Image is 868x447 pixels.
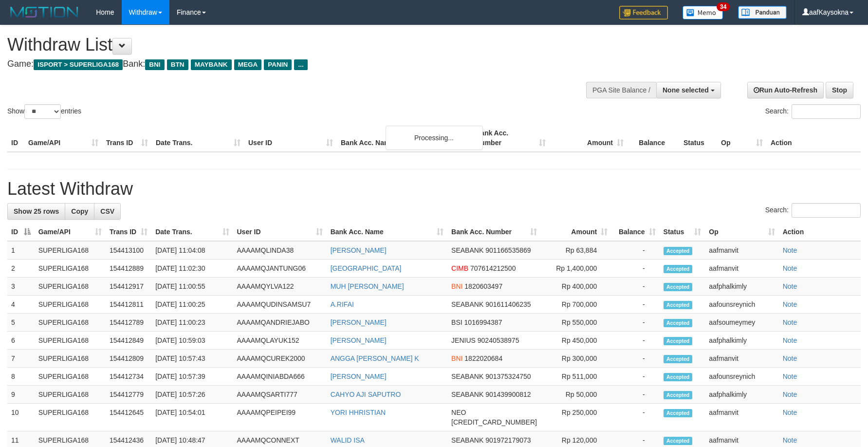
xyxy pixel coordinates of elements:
span: BNI [145,59,164,70]
th: Bank Acc. Number [472,124,550,152]
td: AAAAMQINIABDA666 [233,368,327,386]
th: Bank Acc. Number: activate to sort column ascending [447,223,541,241]
td: Rp 400,000 [541,278,611,296]
a: CSV [94,203,121,220]
td: - [611,386,659,404]
td: 154412789 [106,314,151,332]
span: MAYBANK [191,59,232,70]
td: Rp 50,000 [541,386,611,404]
td: 4 [7,296,35,314]
td: [DATE] 11:02:30 [151,260,233,278]
label: Search: [765,203,861,218]
td: [DATE] 11:00:25 [151,296,233,314]
td: AAAAMQLINDA38 [233,241,327,260]
span: Show 25 rows [14,207,59,215]
a: YORI HHRISTIAN [331,409,386,416]
td: AAAAMQJANTUNG06 [233,260,327,278]
a: Copy [65,203,94,220]
td: SUPERLIGA168 [35,368,106,386]
a: Note [783,264,797,272]
td: [DATE] 10:54:01 [151,404,233,431]
h1: Latest Withdraw [7,179,861,199]
span: 34 [717,2,730,11]
span: ... [294,59,307,70]
td: [DATE] 10:57:39 [151,368,233,386]
span: JENIUS [451,336,476,344]
img: Button%20Memo.svg [683,6,723,19]
img: Feedback.jpg [619,6,668,19]
span: Accepted [664,355,693,363]
td: aafmanvit [705,404,778,431]
input: Search: [792,104,861,119]
span: SEABANK [451,391,483,398]
a: Note [783,300,797,308]
span: Accepted [664,437,693,445]
td: - [611,296,659,314]
th: Op: activate to sort column ascending [705,223,778,241]
td: AAAAMQCUREK2000 [233,350,327,368]
span: None selected [663,86,709,94]
span: Accepted [664,319,693,327]
th: Date Trans.: activate to sort column ascending [151,223,233,241]
td: [DATE] 10:57:43 [151,350,233,368]
td: - [611,350,659,368]
td: AAAAMQYLVA122 [233,278,327,296]
a: [PERSON_NAME] [331,246,387,254]
span: Copy 901611406235 to clipboard [485,300,531,308]
td: SUPERLIGA168 [35,404,106,431]
td: aafmanvit [705,241,778,260]
th: Balance [628,124,680,152]
td: 154412849 [106,332,151,350]
button: None selected [656,82,721,98]
span: SEABANK [451,372,483,380]
td: Rp 700,000 [541,296,611,314]
td: 6 [7,332,35,350]
span: Accepted [664,283,693,291]
a: [PERSON_NAME] [331,372,387,380]
td: [DATE] 11:00:23 [151,314,233,332]
label: Search: [765,104,861,119]
td: aafphalkimly [705,332,778,350]
td: - [611,314,659,332]
span: SEABANK [451,436,483,444]
th: Game/API: activate to sort column ascending [35,223,106,241]
select: Showentries [24,104,61,119]
span: Copy 901972179073 to clipboard [485,436,531,444]
span: Copy 90240538975 to clipboard [478,336,519,344]
td: AAAAMQLAYUK152 [233,332,327,350]
td: - [611,332,659,350]
a: MUH [PERSON_NAME] [331,282,404,290]
th: ID [7,124,24,152]
td: SUPERLIGA168 [35,296,106,314]
div: PGA Site Balance / [586,82,656,98]
td: 7 [7,350,35,368]
td: Rp 63,884 [541,241,611,260]
span: MEGA [234,59,262,70]
td: 8 [7,368,35,386]
a: Note [783,246,797,254]
span: PANIN [264,59,292,70]
a: CAHYO AJI SAPUTRO [331,391,401,398]
a: ANGGA [PERSON_NAME] K [331,354,419,362]
span: Copy 5859459201250908 to clipboard [451,418,537,426]
a: WALID ISA [331,436,365,444]
td: Rp 511,000 [541,368,611,386]
img: panduan.png [738,6,787,19]
a: Note [783,436,797,444]
a: Note [783,372,797,380]
span: CSV [100,207,114,215]
span: Copy 901166535869 to clipboard [485,246,531,254]
span: Copy 901439900812 to clipboard [485,391,531,398]
td: [DATE] 11:04:08 [151,241,233,260]
span: Copy 1820603497 to clipboard [464,282,502,290]
td: 154412811 [106,296,151,314]
td: aafounsreynich [705,296,778,314]
td: Rp 550,000 [541,314,611,332]
td: 154412889 [106,260,151,278]
td: AAAAMQSARTI777 [233,386,327,404]
a: Show 25 rows [7,203,65,220]
th: User ID: activate to sort column ascending [233,223,327,241]
td: AAAAMQANDRIEJABO [233,314,327,332]
a: Note [783,318,797,326]
span: SEABANK [451,300,483,308]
